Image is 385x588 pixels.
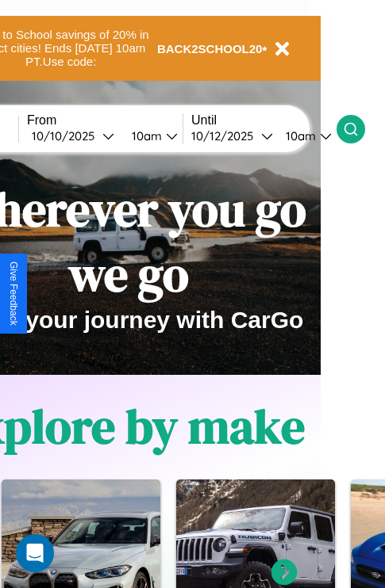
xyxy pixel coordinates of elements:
[27,128,119,144] button: 10/10/2025
[157,42,263,55] b: BACK2SCHOOL20
[278,128,320,143] div: 10am
[124,128,166,143] div: 10am
[273,128,337,144] button: 10am
[32,128,102,143] div: 10 / 10 / 2025
[191,128,261,143] div: 10 / 12 / 2025
[191,113,337,128] label: Until
[27,113,183,128] label: From
[119,128,183,144] button: 10am
[16,534,54,572] div: Open Intercom Messenger
[8,262,19,326] div: Give Feedback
